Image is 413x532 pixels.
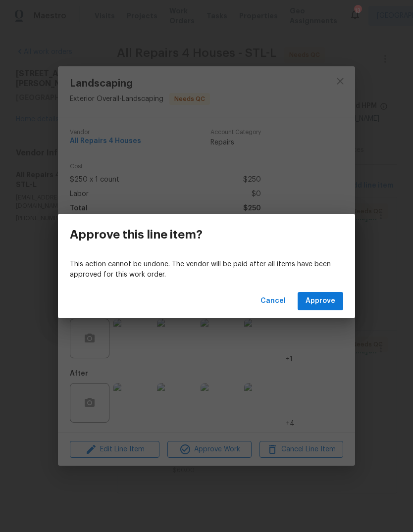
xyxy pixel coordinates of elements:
button: Cancel [257,292,290,310]
span: Cancel [260,295,286,307]
span: Approve [306,295,335,307]
h3: Approve this line item? [70,228,203,242]
button: Approve [298,292,343,310]
p: This action cannot be undone. The vendor will be paid after all items have been approved for this... [70,259,343,280]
